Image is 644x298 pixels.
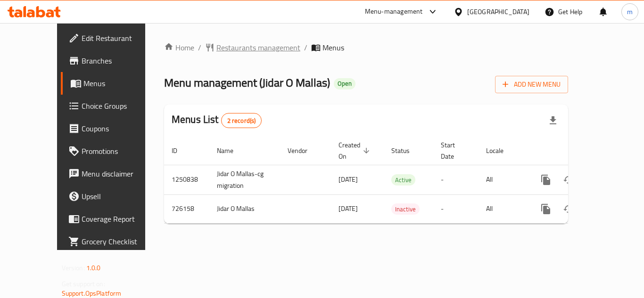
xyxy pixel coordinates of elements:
[535,169,557,191] button: more
[479,165,527,194] td: All
[82,100,157,112] span: Choice Groups
[61,72,165,95] a: Menus
[82,213,157,225] span: Coverage Report
[441,139,467,162] span: Start Date
[334,78,355,89] div: Open
[221,113,262,128] div: Total records count
[61,95,165,117] a: Choice Groups
[172,113,262,128] h2: Menus List
[209,194,280,223] td: Jidar O Mallas
[222,116,262,125] span: 2 record(s)
[82,236,157,247] span: Grocery Checklist
[217,145,246,156] span: Name
[86,262,101,274] span: 1.0.0
[391,203,420,215] div: Inactive
[288,145,320,156] span: Vendor
[339,173,358,185] span: [DATE]
[82,123,157,134] span: Coupons
[391,204,420,215] span: Inactive
[164,165,209,194] td: 1250838
[82,55,157,66] span: Branches
[322,42,344,53] span: Menus
[61,185,165,208] a: Upsell
[61,27,165,49] a: Edit Restaurant
[503,79,561,90] span: Add New Menu
[535,198,557,220] button: more
[304,42,307,53] li: /
[467,7,529,17] div: [GEOGRAPHIC_DATA]
[61,117,165,140] a: Coupons
[61,140,165,162] a: Promotions
[164,194,209,223] td: 726158
[365,6,423,17] div: Menu-management
[433,194,479,223] td: -
[391,175,415,185] span: Active
[339,139,372,162] span: Created On
[479,194,527,223] td: All
[495,76,568,93] button: Add New Menu
[627,7,633,17] span: m
[334,80,355,88] span: Open
[198,42,201,53] li: /
[82,32,157,44] span: Edit Restaurant
[527,137,633,165] th: Actions
[209,165,280,194] td: Jidar O Mallas-cg migration
[61,208,165,230] a: Coverage Report
[164,137,633,224] table: enhanced table
[542,109,564,132] div: Export file
[205,42,300,53] a: Restaurants management
[486,145,516,156] span: Locale
[62,262,85,274] span: Version:
[164,42,194,53] a: Home
[61,49,165,72] a: Branches
[82,145,157,157] span: Promotions
[62,278,105,290] span: Get support on:
[557,198,580,220] button: Change Status
[172,145,190,156] span: ID
[82,168,157,179] span: Menu disclaimer
[391,174,415,185] div: Active
[83,78,157,89] span: Menus
[82,191,157,202] span: Upsell
[216,42,300,53] span: Restaurants management
[391,145,422,156] span: Status
[164,42,568,53] nav: breadcrumb
[339,202,358,215] span: [DATE]
[164,72,330,93] span: Menu management ( Jidar O Mallas )
[433,165,479,194] td: -
[557,169,580,191] button: Change Status
[61,162,165,185] a: Menu disclaimer
[61,230,165,253] a: Grocery Checklist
